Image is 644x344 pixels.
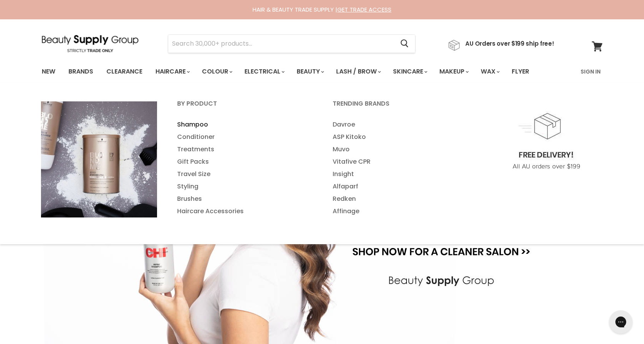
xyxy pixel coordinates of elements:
a: Haircare [150,63,195,80]
button: Search [395,35,415,53]
a: Redken [323,193,477,205]
a: Makeup [434,63,473,80]
a: Colour [196,63,237,80]
a: Affinage [323,205,477,217]
a: Sign In [576,63,605,80]
a: Vitafive CPR [323,156,477,168]
a: Alfaparf [323,180,477,193]
a: Brushes [167,193,321,205]
a: Brands [63,63,99,80]
a: By Product [167,98,321,117]
a: Beauty [291,63,329,80]
a: Travel Size [167,168,321,180]
a: Styling [167,180,321,193]
iframe: Gorgias live chat messenger [605,308,636,336]
ul: Main menu [36,60,555,83]
a: Haircare Accessories [167,205,321,217]
a: GET TRADE ACCESS [337,5,391,14]
form: Product [168,34,415,53]
a: Insight [323,168,477,180]
a: Electrical [239,63,289,80]
input: Search [168,35,395,53]
a: Gift Packs [167,156,321,168]
a: Flyer [506,63,535,80]
a: Treatments [167,143,321,156]
nav: Main [32,60,612,83]
a: Trending Brands [323,98,477,117]
a: Skincare [387,63,432,80]
ul: Main menu [323,118,477,217]
a: Shampoo [167,118,321,131]
a: Muvo [323,143,477,156]
a: Davroe [323,118,477,131]
ul: Main menu [167,118,321,217]
a: Conditioner [167,131,321,143]
a: Clearance [101,63,148,80]
a: New [36,63,61,80]
a: ASP Kitoko [323,131,477,143]
div: HAIR & BEAUTY TRADE SUPPLY | [32,6,612,14]
a: Wax [475,63,504,80]
a: Lash / Brow [330,63,386,80]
